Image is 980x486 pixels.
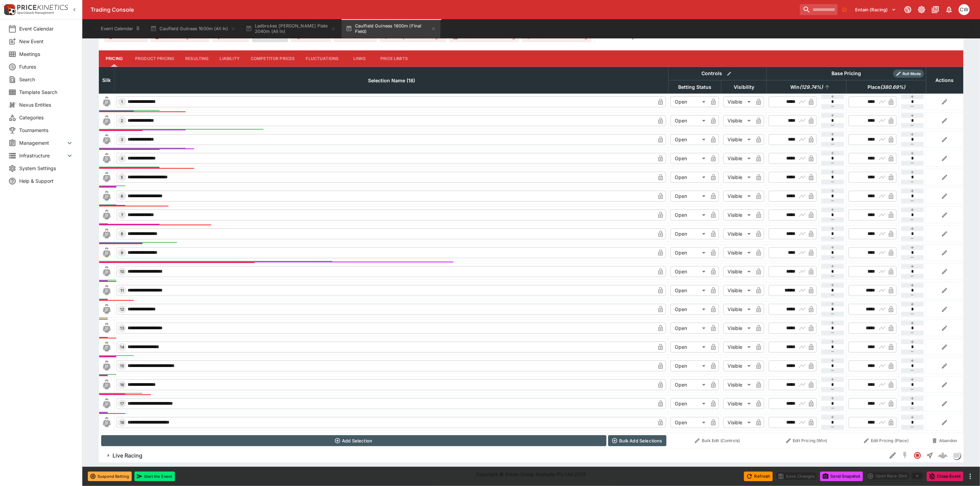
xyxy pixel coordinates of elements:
[99,67,115,93] th: Silk
[101,247,112,258] img: blank-silk.png
[723,228,753,239] div: Visible
[120,232,125,236] span: 8
[19,101,74,108] span: Nexus Entities
[146,19,240,38] button: Caulfield Guineas 1600m (All In)
[671,172,708,183] div: Open
[241,19,340,38] button: Ladbrokes [PERSON_NAME] Plate 2040m (All In)
[119,345,126,349] span: 14
[671,96,708,107] div: Open
[101,172,112,183] img: blank-silk.png
[101,191,112,202] img: blank-silk.png
[101,360,112,371] img: blank-silk.png
[671,323,708,334] div: Open
[120,118,125,123] span: 2
[880,83,905,91] em: ( 380.69 %)
[119,364,126,368] span: 15
[101,398,112,409] img: blank-silk.png
[99,449,887,462] button: Live Racing
[119,382,126,387] span: 16
[19,127,74,134] span: Tournaments
[671,266,708,277] div: Open
[101,323,112,334] img: blank-silk.png
[783,83,830,91] span: Win(129.74%)
[957,2,972,17] button: Christopher Winter
[19,177,74,185] span: Help & Support
[130,50,180,67] button: Product Pricing
[820,472,863,481] button: Send Snapshot
[671,134,708,145] div: Open
[91,6,797,13] div: Trading Console
[913,451,922,460] svg: Closed
[726,83,762,91] span: Visibility
[893,70,924,78] div: Show/hide Price Roll mode configuration.
[101,266,112,277] img: blank-silk.png
[849,435,924,446] button: Edit Pricing (Place)
[966,472,975,481] button: more
[101,210,112,221] img: blank-silk.png
[119,326,126,331] span: 13
[953,452,960,459] img: liveracing
[361,76,423,85] span: Selection Name (18)
[671,83,719,91] span: Betting Status
[120,99,125,104] span: 1
[723,134,753,145] div: Visible
[851,4,900,15] button: Select Tenant
[927,472,964,481] button: Close Event
[19,50,74,58] span: Meetings
[723,379,753,390] div: Visible
[959,4,970,15] div: Christopher Winter
[829,69,864,78] div: Base Pricing
[723,323,753,334] div: Visible
[671,379,708,390] div: Open
[375,50,413,67] button: Price Limits
[101,285,112,296] img: blank-silk.png
[899,449,911,462] button: SGM Disabled
[671,285,708,296] div: Open
[19,38,74,45] span: New Event
[723,266,753,277] div: Visible
[860,83,913,91] span: Place(380.69%)
[101,417,112,428] img: blank-silk.png
[928,435,961,446] button: Abandon
[926,67,963,93] th: Actions
[866,471,924,481] div: split button
[723,96,753,107] div: Visible
[723,304,753,315] div: Visible
[119,269,126,274] span: 10
[120,194,125,199] span: 6
[669,67,767,80] th: Controls
[723,342,753,353] div: Visible
[342,19,440,38] button: Caulfield Guineas 1600m (Final Field)
[839,4,850,15] button: No Bookmarks
[723,172,753,183] div: Visible
[723,247,753,258] div: Visible
[214,50,245,67] button: Liability
[671,360,708,371] div: Open
[671,435,765,446] button: Bulk Edit (Controls)
[723,210,753,221] div: Visible
[101,96,112,107] img: blank-silk.png
[671,417,708,428] div: Open
[119,401,126,406] span: 17
[671,247,708,258] div: Open
[88,472,132,481] button: Suspend Betting
[119,307,126,312] span: 12
[671,304,708,315] div: Open
[101,304,112,315] img: blank-silk.png
[744,472,773,481] button: Refresh
[723,398,753,409] div: Visible
[671,153,708,164] div: Open
[17,11,54,14] img: Sportsbook Management
[19,88,74,96] span: Template Search
[723,360,753,371] div: Visible
[101,379,112,390] img: blank-silk.png
[19,114,74,121] span: Categories
[671,115,708,126] div: Open
[929,3,942,16] button: Documentation
[17,5,68,10] img: PriceKinetics
[725,69,734,78] button: Bulk edit
[769,435,845,446] button: Edit Pricing (Win)
[99,50,130,67] button: Pricing
[19,165,74,172] span: System Settings
[723,115,753,126] div: Visible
